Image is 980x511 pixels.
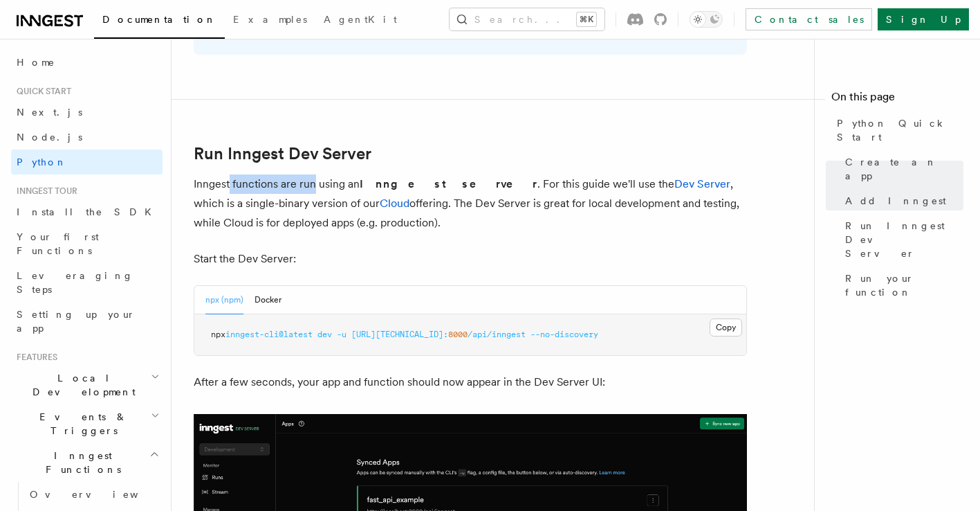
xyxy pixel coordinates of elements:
[710,319,742,337] button: Copy
[845,271,963,299] span: Run your function
[24,482,163,507] a: Overview
[11,125,163,150] a: Node.js
[351,330,448,339] span: [URL][TECHNICAL_ID]:
[840,266,963,305] a: Run your function
[17,206,160,217] span: Install the SDK
[324,14,397,25] span: AgentKit
[17,132,82,143] span: Node.js
[17,156,67,168] span: Python
[211,330,225,339] span: npx
[11,100,163,125] a: Next.js
[831,111,963,150] a: Python Quick Start
[194,174,747,233] p: Inngest functions are run using an . For this guide we'll use the , which is a single-binary vers...
[840,188,963,213] a: Add Inngest
[102,14,216,25] span: Documentation
[225,330,313,339] span: inngest-cli@latest
[255,286,281,314] button: Docker
[845,219,963,260] span: Run Inngest Dev Server
[17,107,82,118] span: Next.js
[11,302,163,341] a: Setting up your app
[17,55,55,69] span: Home
[11,404,163,443] button: Events & Triggers
[845,194,946,208] span: Add Inngest
[690,11,723,28] button: Toggle dark mode
[194,373,747,392] p: After a few seconds, your app and function should now appear in the Dev Server UI:
[11,352,57,363] span: Features
[360,177,537,190] strong: Inngest server
[11,224,163,263] a: Your first Functions
[11,371,151,399] span: Local Development
[233,14,307,25] span: Examples
[380,197,409,210] a: Cloud
[94,4,225,39] a: Documentation
[337,330,346,339] span: -u
[315,4,405,37] a: AgentKit
[450,8,604,30] button: Search...⌘K
[11,366,163,404] button: Local Development
[11,263,163,302] a: Leveraging Steps
[11,410,151,438] span: Events & Triggers
[840,150,963,188] a: Create an app
[11,150,163,174] a: Python
[17,231,99,256] span: Your first Functions
[837,116,963,144] span: Python Quick Start
[11,449,149,476] span: Inngest Functions
[30,489,172,500] span: Overview
[194,144,371,163] a: Run Inngest Dev Server
[468,330,526,339] span: /api/inngest
[840,213,963,266] a: Run Inngest Dev Server
[17,270,133,295] span: Leveraging Steps
[746,8,872,30] a: Contact sales
[225,4,315,37] a: Examples
[530,330,598,339] span: --no-discovery
[11,86,71,97] span: Quick start
[845,155,963,183] span: Create an app
[878,8,969,30] a: Sign Up
[205,286,243,314] button: npx (npm)
[194,249,747,269] p: Start the Dev Server:
[577,12,596,26] kbd: ⌘K
[831,89,963,111] h4: On this page
[11,443,163,482] button: Inngest Functions
[11,186,77,197] span: Inngest tour
[11,199,163,224] a: Install the SDK
[448,330,468,339] span: 8000
[317,330,332,339] span: dev
[17,309,136,334] span: Setting up your app
[674,177,730,190] a: Dev Server
[11,50,163,75] a: Home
